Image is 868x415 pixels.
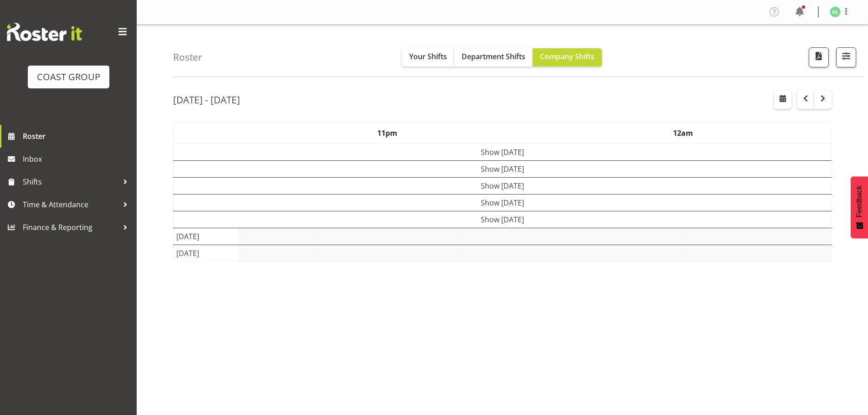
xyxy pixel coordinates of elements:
img: Rosterit website logo [7,23,82,41]
td: Show [DATE] [174,177,832,194]
td: Show [DATE] [174,160,832,177]
span: Shifts [23,175,118,189]
span: Company Shifts [540,51,595,61]
td: [DATE] [174,228,239,245]
span: Roster [23,129,132,143]
th: 12am [535,123,832,143]
button: Select a specific date within the roster. [774,91,791,109]
span: Your Shifts [409,51,447,61]
h2: [DATE] - [DATE] [173,94,240,106]
div: COAST GROUP [37,70,100,84]
span: Feedback [855,185,863,217]
td: [DATE] [174,245,239,261]
h4: Roster [173,52,202,62]
td: Show [DATE] [174,143,832,161]
span: Inbox [23,152,132,166]
td: Show [DATE] [174,194,832,211]
button: Your Shifts [402,48,454,67]
button: Filter Shifts [836,47,856,67]
button: Department Shifts [454,48,533,67]
span: Finance & Reporting [23,220,118,234]
button: Feedback - Show survey [851,176,868,238]
span: Time & Attendance [23,198,118,211]
span: Department Shifts [462,51,525,61]
button: Download a PDF of the roster according to the set date range. [809,47,829,67]
img: annie-lister1125.jpg [830,6,841,17]
td: Show [DATE] [174,211,832,228]
button: Company Shifts [533,48,602,67]
th: 11pm [239,123,535,143]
